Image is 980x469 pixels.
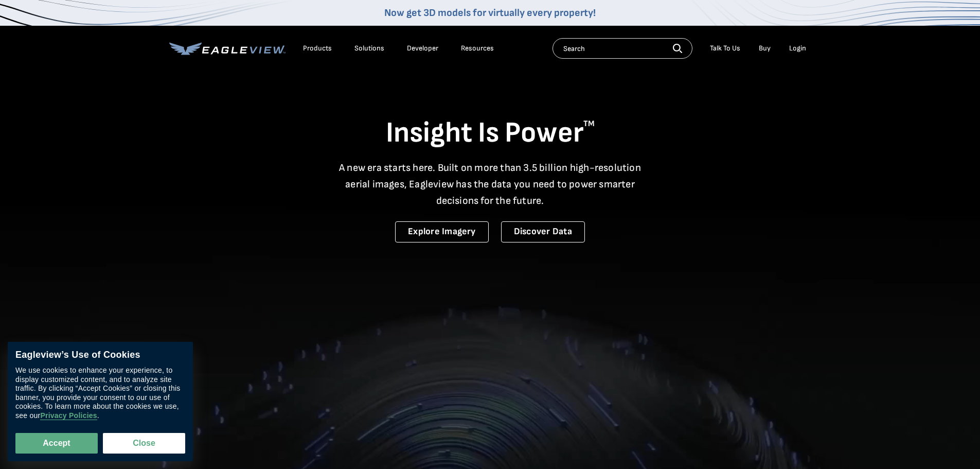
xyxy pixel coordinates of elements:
[169,115,811,151] h1: Insight Is Power
[40,411,97,420] a: Privacy Policies
[407,44,438,53] a: Developer
[553,38,692,59] input: Search
[15,366,185,420] div: We use cookies to enhance your experience, to display customized content, and to analyze site tra...
[395,221,489,242] a: Explore Imagery
[15,433,98,454] button: Accept
[501,221,585,242] a: Discover Data
[384,7,596,19] a: Now get 3D models for virtually every property!
[759,44,771,53] a: Buy
[103,433,185,454] button: Close
[354,44,384,53] div: Solutions
[789,44,806,53] div: Login
[710,44,740,53] div: Talk To Us
[303,44,332,53] div: Products
[333,160,648,209] p: A new era starts here. Built on more than 3.5 billion high-resolution aerial images, Eagleview ha...
[15,350,185,361] div: Eagleview’s Use of Cookies
[583,119,595,129] sup: TM
[461,44,494,53] div: Resources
